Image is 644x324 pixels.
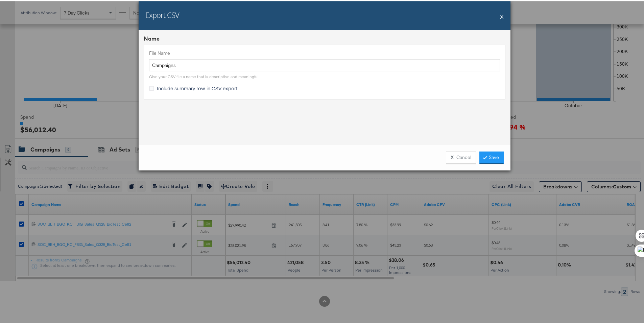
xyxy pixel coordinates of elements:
[145,8,179,19] h2: Export CSV
[500,8,504,22] button: X
[479,150,504,162] a: Save
[149,73,259,78] div: Give your CSV file a name that is descriptive and meaningful.
[149,49,500,55] label: File Name
[144,33,505,41] div: Name
[157,84,238,90] span: Include summary row in CSV export
[451,153,454,159] strong: X
[446,150,476,162] button: XCancel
